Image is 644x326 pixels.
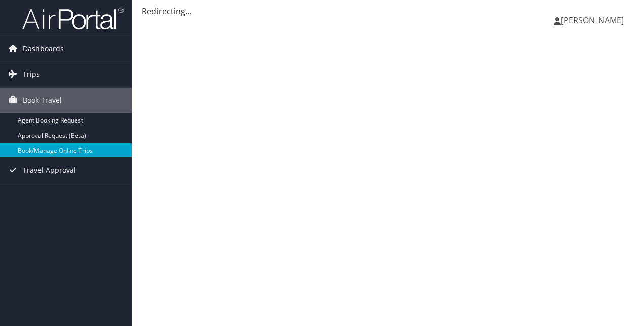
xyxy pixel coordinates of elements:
span: Dashboards [23,36,64,61]
span: Travel Approval [23,157,76,183]
span: Book Travel [23,88,62,113]
span: [PERSON_NAME] [561,15,624,26]
span: Trips [23,62,40,87]
img: airportal-logo.png [22,7,124,30]
div: Redirecting... [142,5,634,17]
a: [PERSON_NAME] [554,5,634,35]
